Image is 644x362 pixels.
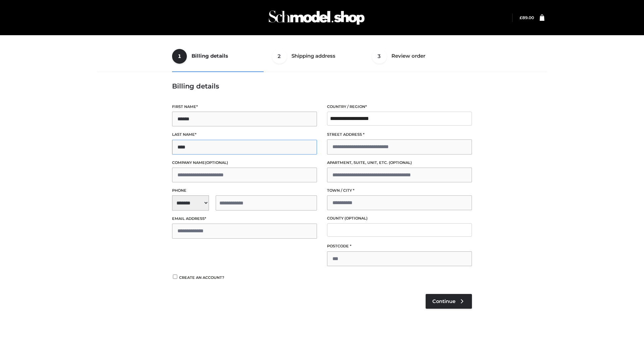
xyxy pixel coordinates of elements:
img: Schmodel Admin 964 [266,4,367,31]
h3: Billing details [172,82,472,90]
label: Phone [172,187,317,194]
bdi: 89.00 [520,15,534,20]
label: County [327,215,472,222]
a: Continue [426,294,472,309]
label: Town / City [327,187,472,194]
label: Country / Region [327,104,472,110]
label: Company name [172,160,317,166]
label: Postcode [327,243,472,249]
span: (optional) [344,216,368,221]
label: First name [172,104,317,110]
span: Continue [432,298,455,304]
a: £89.00 [520,15,534,20]
label: Last name [172,131,317,138]
label: Street address [327,131,472,138]
span: Create an account? [179,275,224,280]
input: Create an account? [172,275,178,279]
span: (optional) [389,160,412,165]
span: £ [520,15,522,20]
label: Email address [172,216,317,222]
span: (optional) [205,160,228,165]
label: Apartment, suite, unit, etc. [327,160,472,166]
